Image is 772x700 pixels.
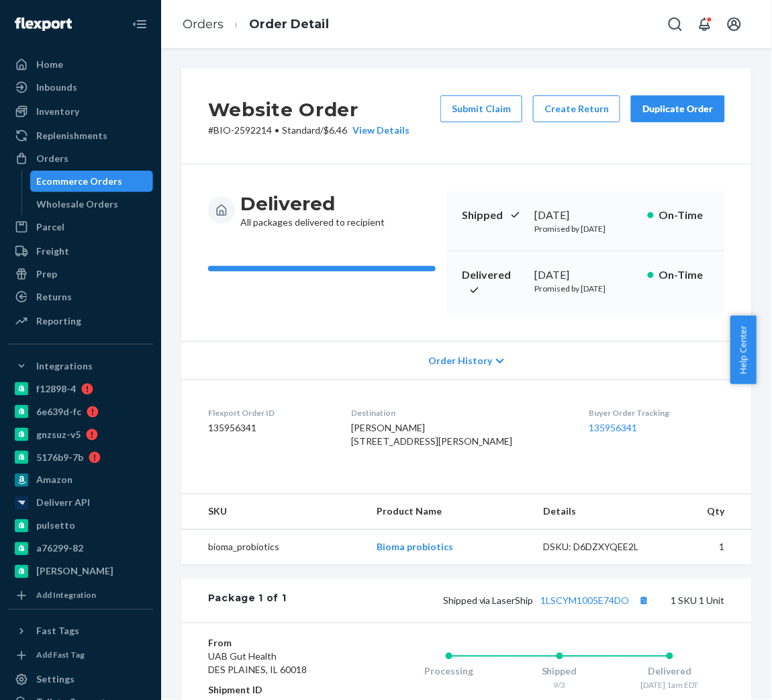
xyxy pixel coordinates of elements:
a: Add Integration [8,588,153,604]
p: On-Time [659,208,709,223]
dt: Flexport Order ID [208,407,330,419]
a: 6e639d-fc [8,401,153,423]
div: f12898-4 [36,382,76,396]
div: Integrations [36,359,93,373]
a: 5176b9-7b [8,447,153,468]
div: Package 1 of 1 [208,592,287,609]
div: a76299-82 [36,542,83,556]
div: Deliverr API [36,496,90,510]
div: 5176b9-7b [36,451,83,464]
dt: Buyer Order Tracking [589,407,725,419]
div: Processing [394,665,504,679]
a: Orders [183,17,224,32]
a: Inbounds [8,77,153,98]
th: Details [533,494,659,530]
div: Replenishments [36,129,107,142]
a: Reporting [8,310,153,332]
ol: breadcrumbs [172,5,340,44]
div: Add Fast Tag [36,650,85,661]
a: pulsetto [8,515,153,537]
p: # BIO-2592214 / $6.46 [208,124,409,137]
dt: Shipment ID [208,684,340,697]
a: Freight [8,240,153,262]
div: Inventory [36,105,79,118]
th: Product Name [366,494,532,530]
div: 6e639d-fc [36,405,81,419]
dt: Destination [351,407,567,419]
div: All packages delivered to recipient [240,191,385,229]
p: Promised by [DATE] [534,283,636,294]
button: Open Search Box [662,11,689,38]
div: Delivered [615,665,725,679]
a: Order Detail [249,17,329,32]
div: Prep [36,267,57,281]
div: Inbounds [36,81,77,94]
div: Orders [36,152,68,165]
a: 1LSCYM1005E74DO [541,595,630,607]
div: DSKU: D6DZXYQEE2L [544,541,648,554]
a: Deliverr API [8,492,153,514]
a: f12898-4 [8,378,153,400]
button: Open account menu [721,11,748,38]
div: [DATE] 1am EDT [615,680,725,691]
button: Close Navigation [126,11,153,38]
div: Add Integration [36,590,96,601]
a: Replenishments [8,125,153,146]
div: [DATE] [534,208,636,223]
div: Duplicate Order [642,102,714,116]
dt: From [208,637,340,650]
a: a76299-82 [8,538,153,560]
img: Flexport logo [15,17,72,31]
div: Wholesale Orders [37,198,119,211]
button: Integrations [8,355,153,377]
th: SKU [181,494,366,530]
p: Shipped [463,208,524,223]
div: Fast Tags [36,625,79,638]
td: bioma_probiotics [181,529,366,565]
a: Returns [8,286,153,308]
h3: Delivered [240,191,385,216]
a: Prep [8,263,153,285]
div: 9/3 [504,680,614,691]
h2: Website Order [208,95,409,124]
a: Amazon [8,470,153,491]
div: Returns [36,290,72,304]
a: Add Fast Tag [8,648,153,664]
div: 1 SKU 1 Unit [287,592,725,609]
a: Parcel [8,216,153,238]
div: pulsetto [36,519,75,533]
span: UAB Gut Health DES PLAINES, IL 60018 [208,651,307,676]
div: gnzsuz-v5 [36,428,81,441]
a: [PERSON_NAME] [8,561,153,582]
button: Open notifications [691,11,718,38]
button: Submit Claim [440,95,522,122]
a: gnzsuz-v5 [8,424,153,445]
button: Fast Tags [8,621,153,642]
span: Order History [429,354,493,367]
a: Ecommerce Orders [30,171,154,192]
button: Help Center [730,316,757,384]
div: Freight [36,245,69,258]
p: On-Time [659,267,709,283]
button: Copy tracking number [635,592,653,609]
a: Settings [8,669,153,691]
div: Ecommerce Orders [37,175,123,188]
a: 135956341 [589,422,638,433]
a: Inventory [8,101,153,122]
button: Duplicate Order [631,95,725,122]
p: Delivered [463,267,524,298]
div: Home [36,58,63,71]
a: Home [8,54,153,75]
div: Settings [36,673,75,687]
span: • [275,124,279,136]
th: Qty [659,494,752,530]
span: Standard [282,124,320,136]
span: [PERSON_NAME] [STREET_ADDRESS][PERSON_NAME] [351,422,512,447]
div: Parcel [36,220,64,234]
div: [DATE] [534,267,636,283]
div: Shipped [504,665,614,679]
a: Bioma probiotics [377,541,453,553]
button: View Details [347,124,409,137]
